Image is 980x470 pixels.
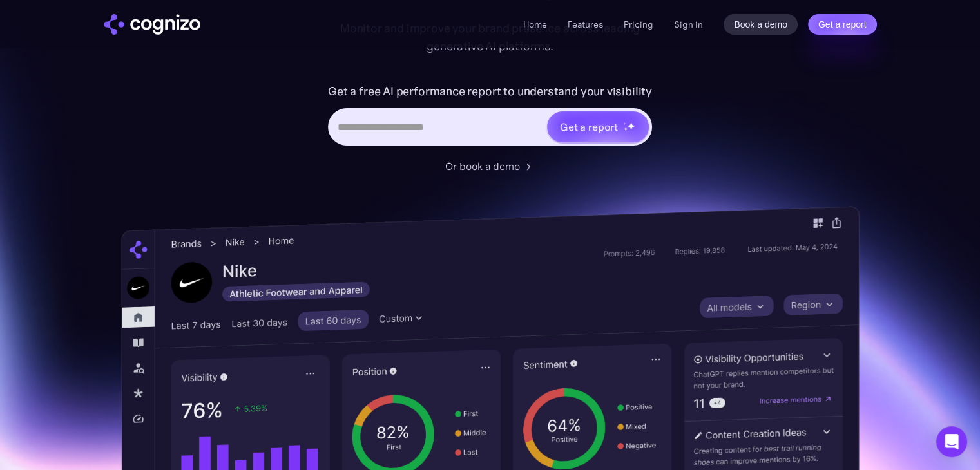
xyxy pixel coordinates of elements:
[104,14,200,35] a: home
[674,17,703,32] a: Sign in
[523,19,547,30] a: Home
[624,19,653,30] a: Pricing
[445,158,535,174] a: Or book a demo
[624,122,626,124] img: star
[328,81,652,152] form: Hero URL Input Form
[624,127,628,131] img: star
[104,14,200,35] img: cognizo logo
[627,122,635,130] img: star
[808,14,877,35] a: Get a report
[936,426,967,457] div: Open Intercom Messenger
[328,81,652,102] label: Get a free AI performance report to understand your visibility
[560,119,618,135] div: Get a report
[445,158,520,174] div: Or book a demo
[546,110,650,144] a: Get a reportstarstarstar
[568,19,603,30] a: Features
[724,14,798,35] a: Book a demo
